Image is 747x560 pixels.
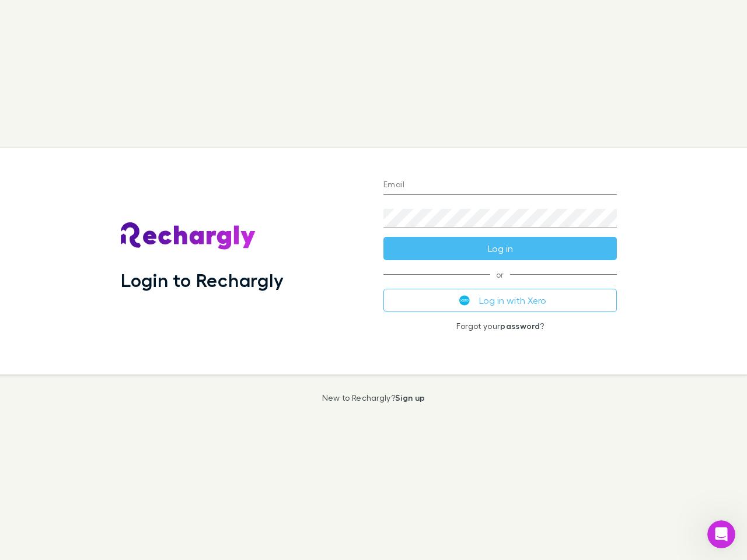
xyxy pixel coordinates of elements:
h1: Login to Rechargly [121,269,284,291]
a: password [500,321,540,331]
p: New to Rechargly? [322,393,425,402]
button: Log in [383,237,617,260]
img: Xero's logo [459,295,470,306]
p: Forgot your ? [383,321,617,331]
a: Sign up [395,393,425,402]
button: Log in with Xero [383,289,617,312]
iframe: Intercom live chat [707,520,735,548]
img: Rechargly's Logo [121,222,256,250]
